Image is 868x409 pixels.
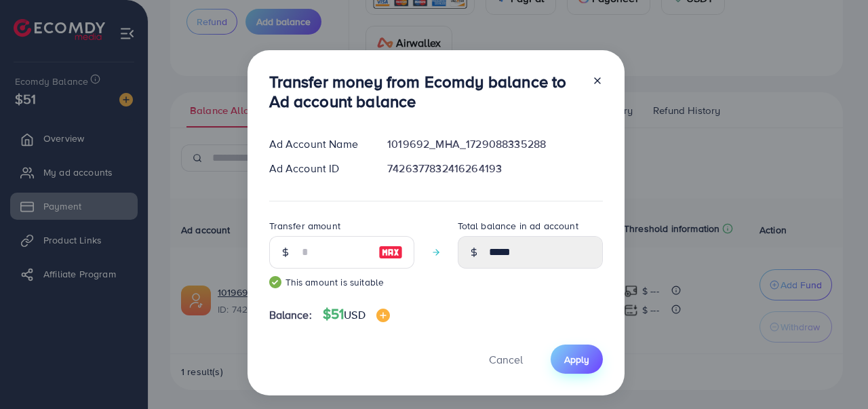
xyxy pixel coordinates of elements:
label: Total balance in ad account [458,219,578,233]
img: image [376,309,390,322]
span: USD [344,307,365,322]
iframe: Chat [810,348,858,399]
span: Cancel [489,352,523,367]
span: Apply [564,353,589,366]
span: Balance: [269,307,312,323]
button: Cancel [472,345,540,374]
div: 7426377832416264193 [376,161,613,176]
div: Ad Account Name [258,136,377,152]
div: 1019692_MHA_1729088335288 [376,136,613,152]
h4: $51 [323,306,390,323]
label: Transfer amount [269,219,340,233]
img: image [378,244,403,260]
div: Ad Account ID [258,161,377,176]
h3: Transfer money from Ecomdy balance to Ad account balance [269,72,581,111]
img: guide [269,276,281,288]
button: Apply [551,345,603,374]
small: This amount is suitable [269,275,414,289]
